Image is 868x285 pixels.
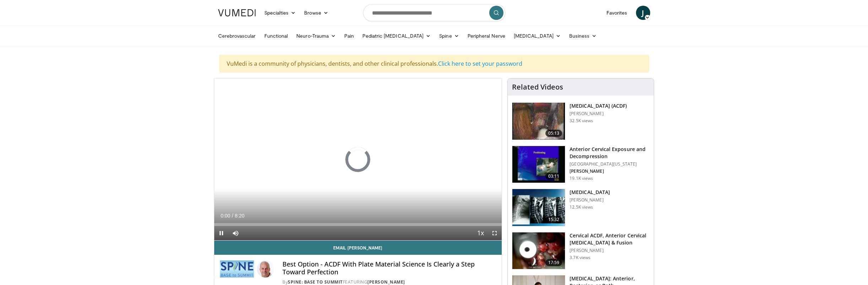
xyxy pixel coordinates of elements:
[292,29,340,43] a: Neuro-Trauma
[570,161,649,167] p: [GEOGRAPHIC_DATA][US_STATE]
[221,213,230,219] span: 0:00
[512,103,565,140] img: Dr_Ali_Bydon_Performs_An_ACDF_Procedure_100000624_3.jpg.150x105_q85_crop-smart_upscale.jpg
[570,197,610,203] p: [PERSON_NAME]
[218,9,256,16] img: VuMedi Logo
[565,29,601,43] a: Business
[570,248,649,253] p: [PERSON_NAME]
[487,226,502,240] button: Fullscreen
[257,260,274,278] img: Avatar
[512,232,649,270] a: 17:59 Cervical ACDF, Anterior Cervical [MEDICAL_DATA] & Fusion [PERSON_NAME] 3.7K views
[358,29,435,43] a: Pediatric [MEDICAL_DATA]
[602,6,632,20] a: Favorites
[570,118,593,124] p: 32.5K views
[570,146,649,160] h3: Anterior Cervical Exposure and Decompression
[214,79,502,241] video-js: Video Player
[232,213,233,219] span: /
[570,189,610,196] h3: [MEDICAL_DATA]
[512,102,649,140] a: 05:13 [MEDICAL_DATA] (ACDF) [PERSON_NAME] 32.5K views
[282,260,496,276] h4: Best Option - ACDF With Plate Material Science Is Clearly a Step Toward Perfection
[438,60,522,68] a: Click here to set your password
[214,29,260,43] a: Cerebrovascular
[570,168,649,174] p: [PERSON_NAME]
[260,29,292,43] a: Functional
[340,29,358,43] a: Pain
[214,223,502,226] div: Progress Bar
[510,29,565,43] a: [MEDICAL_DATA]
[288,279,343,285] a: Spine: Base to Summit
[570,204,593,210] p: 12.5K views
[512,83,563,91] h4: Related Videos
[570,176,593,181] p: 19.1K views
[545,173,562,180] span: 03:11
[300,6,333,20] a: Browse
[512,189,565,226] img: dard_1.png.150x105_q85_crop-smart_upscale.jpg
[570,111,627,117] p: [PERSON_NAME]
[545,130,562,137] span: 05:13
[260,6,300,20] a: Specialties
[636,6,650,20] a: J
[570,232,649,246] h3: Cervical ACDF, Anterior Cervical [MEDICAL_DATA] & Fusion
[512,146,649,183] a: 03:11 Anterior Cervical Exposure and Decompression [GEOGRAPHIC_DATA][US_STATE] [PERSON_NAME] 19.1...
[363,4,505,21] input: Search topics, interventions
[214,241,502,255] a: Email [PERSON_NAME]
[367,279,405,285] a: [PERSON_NAME]
[570,255,591,260] p: 3.7K views
[235,213,244,219] span: 8:20
[228,226,243,240] button: Mute
[463,29,510,43] a: Peripheral Nerve
[512,232,565,269] img: 45d9052e-5211-4d55-8682-bdc6aa14d650.150x105_q85_crop-smart_upscale.jpg
[214,226,228,240] button: Pause
[435,29,463,43] a: Spine
[220,260,254,278] img: Spine: Base to Summit
[570,102,627,109] h3: [MEDICAL_DATA] (ACDF)
[512,189,649,226] a: 15:32 [MEDICAL_DATA] [PERSON_NAME] 12.5K views
[545,259,562,266] span: 17:59
[545,216,562,223] span: 15:32
[219,55,649,72] div: VuMedi is a community of physicians, dentists, and other clinical professionals.
[473,226,487,240] button: Playback Rate
[512,146,565,183] img: 38786_0000_3.png.150x105_q85_crop-smart_upscale.jpg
